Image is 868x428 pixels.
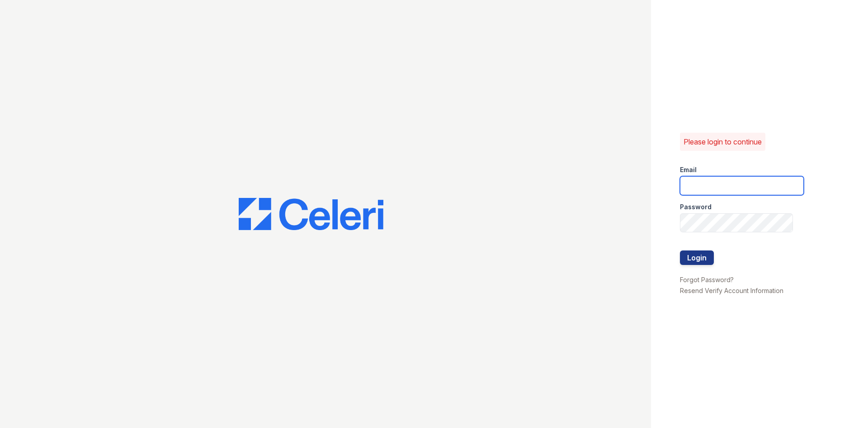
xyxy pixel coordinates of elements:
a: Resend Verify Account Information [680,287,783,294]
img: CE_Logo_Blue-a8612792a0a2168367f1c8372b55b34899dd931a85d93a1a3d3e32e68fde9ad4.png [239,198,383,231]
button: Login [680,250,714,265]
label: Email [680,165,697,174]
p: Please login to continue [684,136,762,147]
a: Forgot Password? [680,276,734,284]
label: Password [680,202,712,212]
